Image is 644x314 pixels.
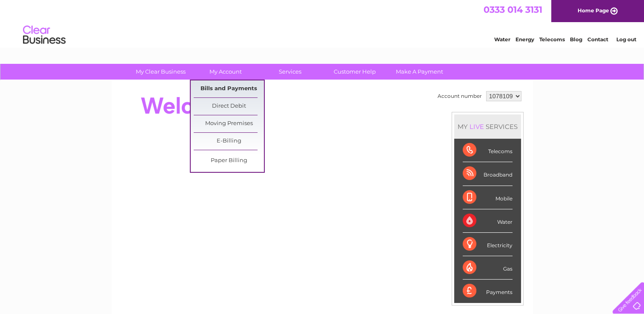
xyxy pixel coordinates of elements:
img: logo.png [23,22,66,48]
div: Payments [463,280,512,303]
a: Bills and Payments [194,80,264,97]
a: Moving Premises [194,115,264,132]
div: Electricity [463,233,512,256]
a: Contact [587,36,608,43]
div: Clear Business is a trading name of Verastar Limited (registered in [GEOGRAPHIC_DATA] No. 3667643... [121,5,524,41]
div: Gas [463,256,512,280]
a: Customer Help [320,64,390,80]
a: Blog [570,36,582,43]
div: Telecoms [463,139,512,162]
a: My Account [190,64,260,80]
a: Direct Debit [194,98,264,115]
div: LIVE [468,123,486,131]
a: Log out [616,36,636,43]
td: Account number [435,89,484,103]
a: Energy [515,36,534,43]
a: Telecoms [539,36,565,43]
a: E-Billing [194,133,264,150]
div: Broadband [463,162,512,186]
a: 0333 014 3131 [484,4,542,15]
a: Make A Payment [384,64,455,80]
div: MY SERVICES [454,114,521,139]
a: My Clear Business [126,64,196,80]
div: Mobile [463,186,512,209]
a: Services [255,64,325,80]
a: Water [494,36,510,43]
a: Paper Billing [194,152,264,169]
div: Water [463,209,512,233]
